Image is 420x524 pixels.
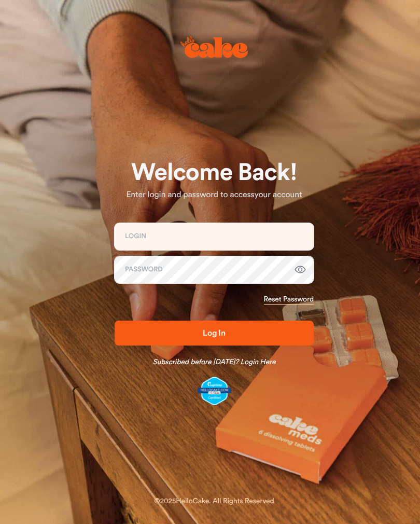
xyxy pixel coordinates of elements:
[115,160,314,185] h1: Welcome Back!
[115,321,314,346] button: Log In
[264,294,314,305] a: Reset Password
[153,357,276,367] a: Subscribed before [DATE]? Login Here
[154,496,274,506] div: © 2025 HelloCake. All Rights Reserved
[115,189,314,201] p: Enter login and password to access your account
[203,329,226,337] span: Log In
[198,377,231,406] img: legit-script-certified.png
